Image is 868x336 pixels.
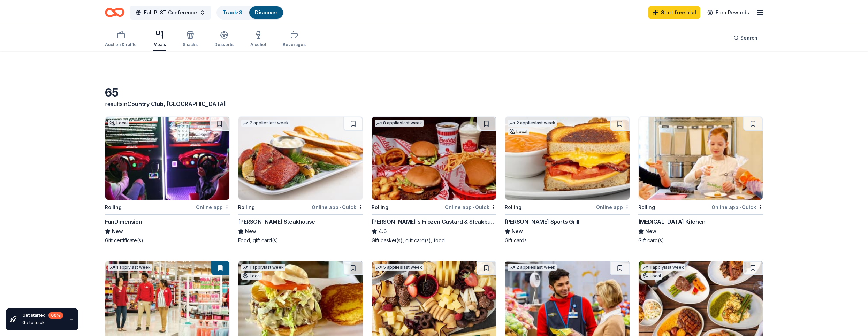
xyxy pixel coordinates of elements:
button: Auction & raffle [105,28,137,51]
div: 1 apply last week [108,264,152,271]
button: Meals [153,28,166,51]
button: Snacks [183,28,198,51]
span: • [473,205,474,210]
span: • [340,205,341,210]
div: 1 apply last week [641,264,685,271]
img: Image for Perry's Steakhouse [238,117,363,200]
a: Track· 3 [223,9,242,15]
div: Gift cards [505,237,630,244]
div: Online app Quick [711,203,763,212]
div: [PERSON_NAME]'s Frozen Custard & Steakburgers [372,217,496,226]
a: Image for Duffy's Sports Grill2 applieslast weekLocalRollingOnline app[PERSON_NAME] Sports GrillN... [505,116,630,244]
button: Beverages [283,28,306,51]
span: Country Club, [GEOGRAPHIC_DATA] [127,100,226,107]
div: Food, gift card(s) [238,237,363,244]
a: Discover [255,9,277,15]
div: 1 apply last week [241,264,285,271]
div: Online app Quick [445,203,496,212]
div: Rolling [505,203,521,212]
img: Image for FunDimension [105,117,229,200]
div: Local [241,273,262,280]
a: Image for Freddy's Frozen Custard & Steakburgers8 applieslast weekRollingOnline app•Quick[PERSON_... [372,116,496,244]
div: 65 [105,86,363,100]
div: Auction & raffle [105,42,137,47]
div: 60 % [48,312,63,319]
div: Rolling [238,203,255,212]
a: Image for Taste Buds KitchenRollingOnline app•Quick[MEDICAL_DATA] KitchenNewGift card(s) [638,116,763,244]
button: Desserts [214,28,234,51]
img: Image for Freddy's Frozen Custard & Steakburgers [372,117,496,200]
div: Gift certificate(s) [105,237,230,244]
span: New [245,227,256,236]
a: Image for FunDimensionLocalRollingOnline appFunDimensionNewGift certificate(s) [105,116,230,244]
div: 2 applies last week [508,264,557,271]
div: Online app [596,203,630,212]
div: Get started [22,312,63,319]
div: results [105,100,363,108]
div: Gift card(s) [638,237,763,244]
span: in [123,100,226,107]
button: Alcohol [250,28,266,51]
div: Alcohol [250,42,266,47]
div: Local [641,273,662,280]
button: Search [728,31,763,45]
div: Rolling [105,203,122,212]
div: 5 applies last week [375,264,424,271]
img: Image for Taste Buds Kitchen [639,117,763,200]
div: [PERSON_NAME] Sports Grill [505,217,579,226]
div: FunDimension [105,217,142,226]
button: Track· 3Discover [216,6,284,20]
div: [PERSON_NAME] Steakhouse [238,217,315,226]
div: Snacks [183,42,198,47]
div: Online app [196,203,230,212]
div: 2 applies last week [508,120,557,127]
span: Search [740,34,757,42]
div: Local [108,120,129,127]
img: Image for Duffy's Sports Grill [505,117,629,200]
div: 8 applies last week [375,120,424,127]
div: Rolling [372,203,388,212]
span: New [645,227,656,236]
span: Fall PLST Conference [144,8,197,17]
div: Beverages [283,42,306,47]
div: Go to track [22,320,63,326]
span: New [112,227,123,236]
div: Gift basket(s), gift card(s), food [372,237,496,244]
div: Local [508,128,529,135]
button: Fall PLST Conference [130,6,211,20]
span: New [512,227,523,236]
a: Start free trial [648,6,700,19]
a: Home [105,4,124,21]
span: 4.6 [379,227,387,236]
a: Image for Perry's Steakhouse2 applieslast weekRollingOnline app•Quick[PERSON_NAME] SteakhouseNewF... [238,116,363,244]
div: [MEDICAL_DATA] Kitchen [638,217,706,226]
div: Rolling [638,203,655,212]
span: • [739,205,741,210]
div: Online app Quick [312,203,363,212]
div: Meals [153,42,166,47]
div: Desserts [214,42,234,47]
div: 2 applies last week [241,120,290,127]
a: Earn Rewards [703,6,753,19]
